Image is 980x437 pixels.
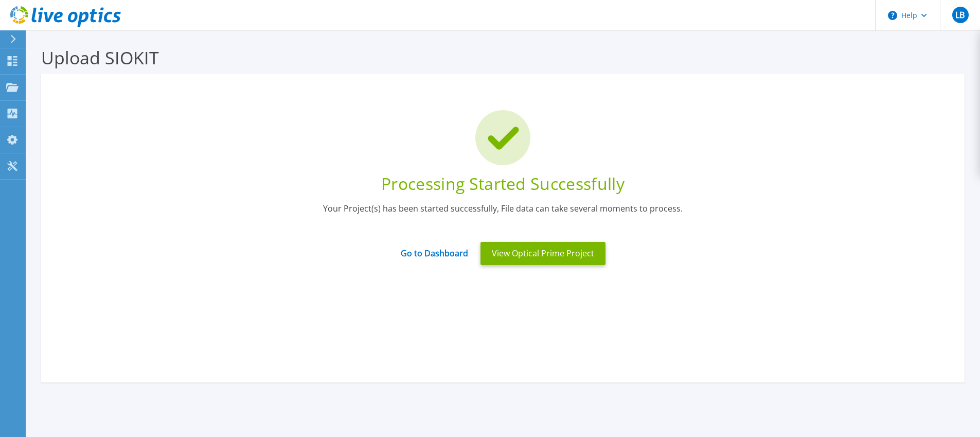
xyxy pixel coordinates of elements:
a: Go to Dashboard [401,240,468,259]
h3: Upload SIOKIT [41,46,965,69]
div: Your Project(s) has been started successfully, File data can take several moments to process. [57,203,949,228]
div: Processing Started Successfully [57,173,949,195]
span: LB [955,11,965,19]
button: View Optical Prime Project [480,242,605,265]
